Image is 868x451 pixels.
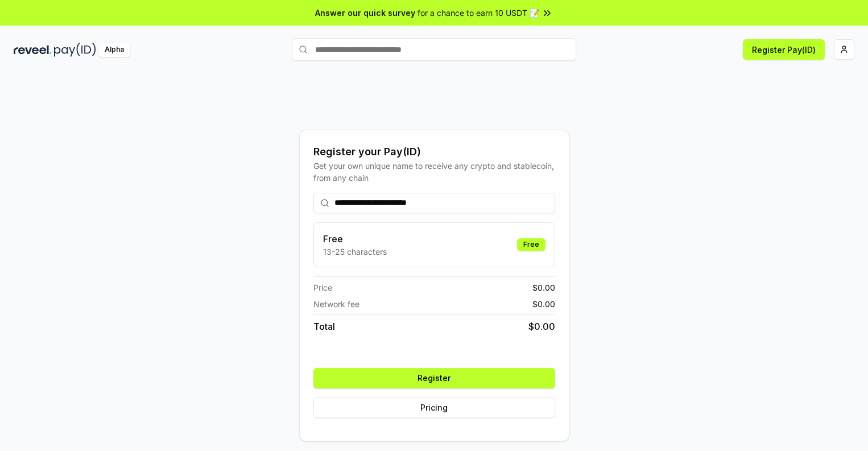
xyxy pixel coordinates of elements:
[532,298,555,310] span: $ 0.00
[313,398,555,418] button: Pricing
[532,282,555,293] span: $ 0.00
[528,320,555,333] span: $ 0.00
[517,238,545,251] div: Free
[313,368,555,388] button: Register
[54,43,96,57] img: pay_id
[323,246,387,258] p: 13-25 characters
[315,7,415,19] span: Answer our quick survey
[313,320,335,333] span: Total
[98,43,130,57] div: Alpha
[313,160,555,184] div: Get your own unique name to receive any crypto and stablecoin, from any chain
[313,298,359,310] span: Network fee
[313,282,332,293] span: Price
[323,232,387,246] h3: Free
[14,43,52,57] img: reveel_dark
[743,39,825,60] button: Register Pay(ID)
[418,7,539,19] span: for a chance to earn 10 USDT 📝
[313,144,555,160] div: Register your Pay(ID)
